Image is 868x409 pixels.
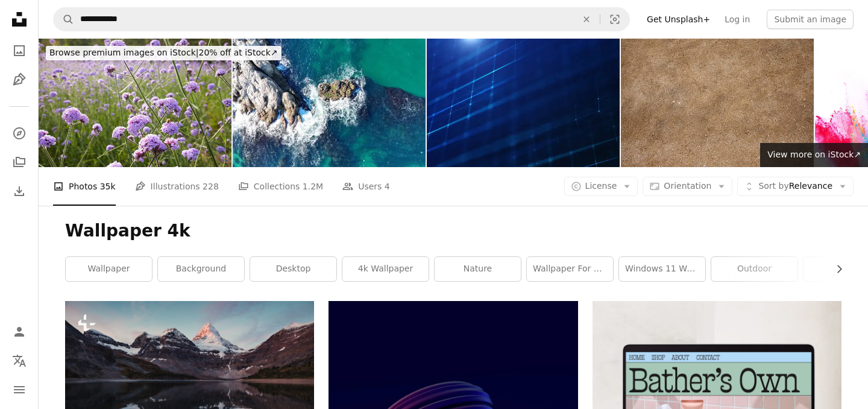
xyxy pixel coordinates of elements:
[65,220,841,242] h1: Wallpaper 4k
[717,10,757,29] a: Log in
[7,150,31,174] a: Collections
[342,167,390,206] a: Users 4
[737,177,854,196] button: Sort byRelevance
[7,320,31,344] a: Log in / Sign up
[238,167,323,206] a: Collections 1.2M
[435,257,521,281] a: nature
[54,8,74,31] button: Search Unsplash
[527,257,613,281] a: wallpaper for mobile
[664,181,711,191] span: Orientation
[7,179,31,203] a: Download History
[640,10,717,29] a: Get Unsplash+
[53,7,630,31] form: Find visuals sitewide
[621,39,814,167] img: Natural Sandy Ground Texture Perfect for Various Backdrops or Design Projects
[39,39,289,68] a: Browse premium images on iStock|20% off at iStock↗
[758,180,832,192] span: Relevance
[760,143,868,167] a: View more on iStock↗
[643,177,732,196] button: Orientation
[711,257,797,281] a: outdoor
[135,167,219,206] a: Illustrations 228
[49,48,278,57] span: 20% off at iStock ↗
[7,378,31,402] button: Menu
[758,181,788,191] span: Sort by
[233,39,426,167] img: Where Sea Meets Stone: Aerial Shots of Waves Crashing with Power and Grace
[585,181,617,191] span: License
[564,177,638,196] button: License
[342,257,429,281] a: 4k wallpaper
[39,39,231,167] img: Purple verbena in the garden
[767,10,854,29] button: Submit an image
[303,180,323,193] span: 1.2M
[427,39,620,167] img: 4K Digital Cyberspace with Particles and Digital Data Network Connections. High Speed Connection ...
[573,8,600,31] button: Clear
[7,68,31,92] a: Illustrations
[158,257,244,281] a: background
[49,48,198,57] span: Browse premium images on iStock |
[385,180,390,193] span: 4
[65,378,314,389] a: a mountain is reflected in the still water of a lake
[7,121,31,145] a: Explore
[66,257,152,281] a: wallpaper
[250,257,336,281] a: desktop
[203,180,219,193] span: 228
[600,8,629,31] button: Visual search
[619,257,705,281] a: windows 11 wallpaper
[767,150,861,159] span: View more on iStock ↗
[828,257,841,281] button: scroll list to the right
[7,349,31,373] button: Language
[7,39,31,63] a: Photos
